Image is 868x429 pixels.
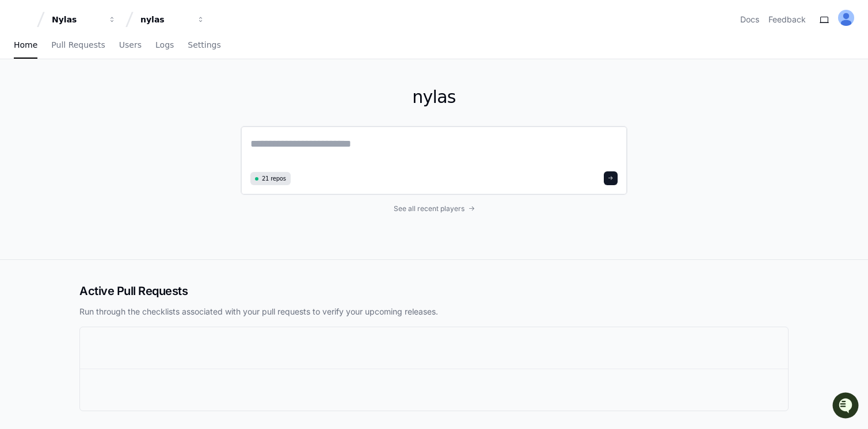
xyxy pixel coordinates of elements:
[79,306,789,317] p: Run through the checklists associated with your pull requests to verify your upcoming releases.
[831,391,862,422] iframe: Open customer support
[155,41,174,48] span: Logs
[12,86,32,106] img: 1756235613930-3d25f9e4-fa56-45dd-b3ad-e072dfbd1548
[155,32,174,59] a: Logs
[740,14,759,25] a: Docs
[188,32,220,59] a: Settings
[39,97,146,106] div: We're available if you need us!
[119,41,142,48] span: Users
[115,121,139,129] span: Pylon
[768,14,806,25] button: Feedback
[188,41,220,48] span: Settings
[196,89,210,103] button: Start new chat
[14,32,37,59] a: Home
[47,9,121,30] button: Nylas
[51,41,105,48] span: Pull Requests
[51,32,105,59] a: Pull Requests
[241,87,627,108] h1: nylas
[241,204,627,213] a: See all recent players
[52,14,101,25] div: Nylas
[394,204,465,213] span: See all recent players
[81,120,139,129] a: Powered byPylon
[119,32,142,59] a: Users
[12,46,210,64] div: Welcome
[140,14,190,25] div: nylas
[838,10,854,26] img: ALV-UjVIVO1xujVLAuPApzUHhlN9_vKf9uegmELgxzPxAbKOtnGOfPwn3iBCG1-5A44YWgjQJBvBkNNH2W5_ERJBpY8ZVwxlF...
[14,41,37,48] span: Home
[262,174,286,183] span: 21 repos
[79,283,789,299] h2: Active Pull Requests
[136,9,210,30] button: nylas
[39,86,189,97] div: Start new chat
[12,12,35,35] img: PlayerZero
